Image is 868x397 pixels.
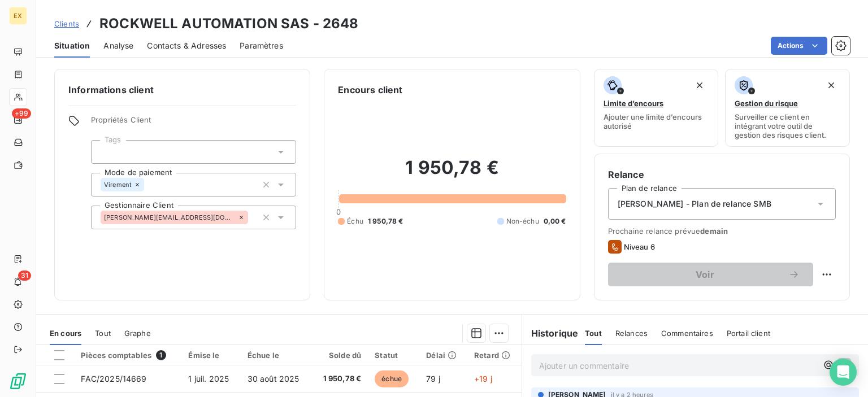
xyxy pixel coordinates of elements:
[608,263,813,286] button: Voir
[54,18,79,29] a: Clients
[248,374,300,383] span: 30 août 2025
[104,214,236,221] span: [PERSON_NAME][EMAIL_ADDRESS][DOMAIN_NAME]
[144,180,153,190] input: Ajouter une valeur
[101,147,110,157] input: Ajouter une valeur
[81,350,175,360] div: Pièces comptables
[18,271,31,281] span: 31
[319,351,362,360] div: Solde dû
[9,372,27,390] img: Logo LeanPay
[124,329,151,338] span: Graphe
[375,351,413,360] div: Statut
[608,168,836,181] h6: Relance
[426,374,440,383] span: 79 j
[347,216,363,226] span: Échu
[604,99,663,108] span: Limite d’encours
[426,351,461,360] div: Délai
[700,226,728,235] span: demain
[156,350,166,360] span: 1
[336,207,341,216] span: 0
[474,374,492,383] span: +19 j
[594,69,719,147] button: Limite d’encoursAjouter une limite d’encours autorisé
[506,216,539,226] span: Non-échu
[95,329,111,338] span: Tout
[368,216,403,226] span: 1 950,78 €
[608,226,836,235] span: Prochaine relance prévue
[771,37,827,55] button: Actions
[735,99,798,108] span: Gestion du risque
[68,83,296,97] h6: Informations client
[375,370,409,387] span: échue
[585,329,602,338] span: Tout
[188,374,229,383] span: 1 juil. 2025
[50,329,81,338] span: En cours
[618,198,771,210] span: [PERSON_NAME] - Plan de relance SMB
[338,83,402,97] h6: Encours client
[188,351,233,360] div: Émise le
[248,212,257,223] input: Ajouter une valeur
[99,14,359,34] h3: ROCKWELL AUTOMATION SAS - 2648
[91,115,296,131] span: Propriétés Client
[522,326,579,340] h6: Historique
[9,7,27,25] div: EX
[624,242,655,251] span: Niveau 6
[622,270,788,279] span: Voir
[661,329,713,338] span: Commentaires
[54,19,79,28] span: Clients
[604,112,709,130] span: Ajouter une limite d’encours autorisé
[103,40,133,51] span: Analyse
[54,40,90,51] span: Situation
[12,108,31,119] span: +99
[81,374,146,383] span: FAC/2025/14669
[727,329,770,338] span: Portail client
[147,40,226,51] span: Contacts & Adresses
[735,112,840,139] span: Surveiller ce client en intégrant votre outil de gestion des risques client.
[615,329,648,338] span: Relances
[319,373,362,385] span: 1 950,78 €
[248,351,305,360] div: Échue le
[240,40,283,51] span: Paramètres
[104,181,132,188] span: Virement
[830,359,857,386] div: Open Intercom Messenger
[544,216,566,226] span: 0,00 €
[338,156,566,190] h2: 1 950,78 €
[725,69,850,147] button: Gestion du risqueSurveiller ce client en intégrant votre outil de gestion des risques client.
[474,351,515,360] div: Retard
